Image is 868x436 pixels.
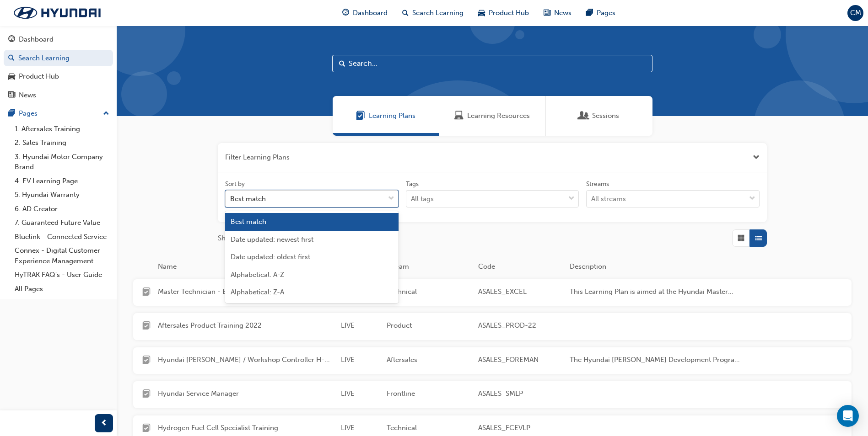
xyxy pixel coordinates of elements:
[847,5,863,21] button: CM
[335,4,395,22] a: guage-iconDashboard
[387,355,471,365] span: Aftersales
[133,279,852,306] a: Master Technician - EXCEL with us.LIVETechnicalASALES_EXCELThis Learning Plan is aimed at the Hyu...
[230,194,266,204] div: Best match
[597,8,615,18] span: Pages
[478,7,485,19] span: car-icon
[11,268,113,282] a: HyTRAK FAQ's - User Guide
[474,261,566,272] div: Code
[231,271,284,279] span: Alphabetical: A-Z
[4,105,113,122] button: Pages
[8,36,15,44] span: guage-icon
[478,320,562,331] span: ASALES_PROD-22
[142,424,151,434] span: learningplan-icon
[554,8,571,18] span: News
[592,111,619,121] span: Sessions
[218,233,277,244] span: Showing 31 results
[755,233,762,244] span: List
[158,388,334,399] span: Hyundai Service Manager
[566,261,749,272] div: Description
[387,287,471,297] span: Technical
[4,50,113,67] a: Search Learning
[406,180,579,208] label: tagOptions
[387,320,471,331] span: Product
[231,288,284,296] span: Alphabetical: Z-A
[406,180,419,189] div: Tags
[353,8,388,18] span: Dashboard
[133,381,852,408] a: Hyundai Service ManagerLIVEFrontlineASALES_SMLP
[478,388,562,399] span: ASALES_SMLP
[439,96,546,136] a: Learning ResourcesLearning Resources
[158,355,334,365] span: Hyundai [PERSON_NAME] / Workshop Controller H-STEP Program
[412,8,464,18] span: Search Learning
[4,87,113,104] a: News
[11,202,113,216] a: 6. AD Creator
[467,111,530,121] span: Learning Resources
[19,90,36,101] div: News
[11,174,113,188] a: 4. EV Learning Page
[749,193,755,205] span: down-icon
[231,253,310,261] span: Date updated: oldest first
[395,4,471,22] a: search-iconSearch Learning
[411,194,434,204] div: All tags
[579,4,623,22] a: pages-iconPages
[158,320,334,331] span: Aftersales Product Training 2022
[387,388,471,399] span: Frontline
[570,355,745,365] span: The Hyundai [PERSON_NAME] Development Program is specifically tailored to the Hyundai Dealer Netw...
[225,180,245,189] div: Sort by
[586,180,609,189] div: Streams
[158,423,334,433] span: Hydrogen Fuel Cell Specialist Training
[142,322,151,332] span: learningplan-icon
[738,233,744,244] span: Grid
[8,73,15,81] span: car-icon
[4,29,113,105] button: DashboardSearch LearningProduct HubNews
[11,216,113,230] a: 7. Guaranteed Future Value
[471,4,536,22] a: car-iconProduct Hub
[103,108,109,120] span: up-icon
[8,110,15,118] span: pages-icon
[478,423,562,433] span: ASALES_FCEVLP
[11,150,113,174] a: 3. Hyundai Motor Company Brand
[11,282,113,296] a: All Pages
[568,193,575,205] span: down-icon
[339,58,345,69] span: Search
[383,261,474,272] div: Stream
[356,111,365,121] span: Learning Plans
[231,235,313,244] span: Date updated: newest first
[154,261,337,272] div: Name
[133,347,852,374] a: Hyundai [PERSON_NAME] / Workshop Controller H-STEP ProgramLIVEAftersalesASALES_FOREMANThe Hyundai...
[579,111,588,121] span: Sessions
[478,355,562,365] span: ASALES_FOREMAN
[337,423,383,435] div: LIVE
[19,108,38,119] div: Pages
[342,7,349,19] span: guage-icon
[4,31,113,48] a: Dashboard
[402,7,409,19] span: search-icon
[11,136,113,150] a: 2. Sales Training
[133,313,852,340] a: Aftersales Product Training 2022LIVEProductASALES_PROD-22
[142,356,151,366] span: learningplan-icon
[570,287,745,297] span: This Learning Plan is aimed at the Hyundai Master Technician.
[158,287,334,297] span: Master Technician - EXCEL with us.
[8,54,15,63] span: search-icon
[11,188,113,202] a: 5. Hyundai Warranty
[454,111,464,121] span: Learning Resources
[19,34,54,45] div: Dashboard
[536,4,579,22] a: news-iconNews
[5,3,110,22] img: Trak
[142,288,151,298] span: learningplan-icon
[478,287,562,297] span: ASALES_EXCEL
[388,193,394,205] span: down-icon
[333,96,439,136] a: Learning PlansLearning Plans
[546,96,652,136] a: SessionsSessions
[19,71,59,82] div: Product Hub
[369,111,415,121] span: Learning Plans
[4,68,113,85] a: Product Hub
[8,91,15,100] span: news-icon
[11,122,113,136] a: 1. Aftersales Training
[11,230,113,244] a: Bluelink - Connected Service
[332,55,652,72] input: Search...
[544,7,550,19] span: news-icon
[489,8,529,18] span: Product Hub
